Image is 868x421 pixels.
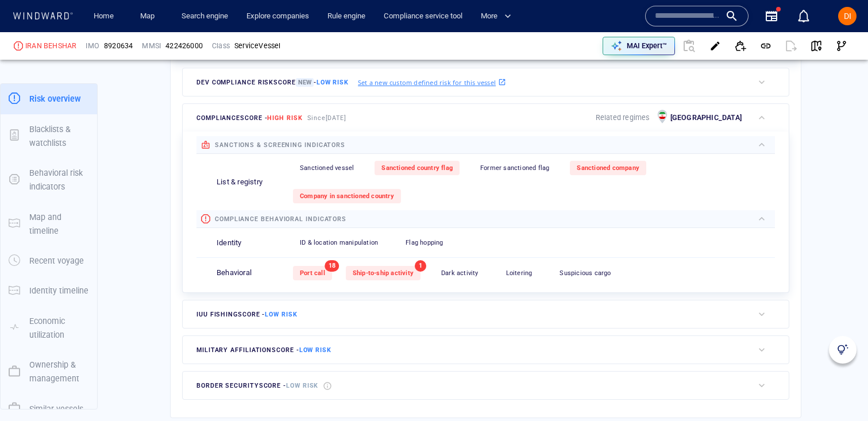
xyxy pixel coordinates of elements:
[728,33,753,59] button: Add to vessel list
[325,260,339,272] span: 18
[234,41,281,51] div: ServiceVessel
[85,6,122,26] button: Home
[212,41,230,51] p: Class
[165,41,203,51] div: 422426000
[358,76,506,88] a: Set a new custom defined risk for this vessel
[317,79,349,86] span: Low risk
[415,260,426,272] span: 1
[104,41,133,51] span: 8920634
[29,314,89,342] p: Economic utilization
[323,6,370,26] a: Rule engine
[14,41,23,51] div: High risk
[300,164,354,172] span: Sanctioned vessel
[300,269,325,277] span: Port call
[265,311,297,318] span: Low risk
[1,246,97,276] button: Recent voyage
[441,269,479,277] span: Dark activity
[1,202,97,246] button: Map and timeline
[560,269,611,277] span: Suspicious cargo
[670,113,742,123] p: [GEOGRAPHIC_DATA]
[196,114,303,122] span: compliance score -
[358,78,496,87] p: Set a new custom defined risk for this vessel
[196,311,298,318] span: IUU Fishing score -
[131,6,168,26] button: Map
[381,164,453,172] span: Sanctioned country flag
[29,210,89,238] p: Map and timeline
[480,164,549,172] span: Former sanctioned flag
[804,33,829,59] button: View on map
[217,238,242,249] p: Identity
[86,41,99,51] p: IMO
[844,11,851,21] span: DI
[1,322,97,333] a: Economic utilization
[196,78,349,87] span: Dev Compliance risk score -
[1,93,97,104] a: Risk overview
[797,9,811,23] div: Notification center
[476,6,521,26] button: More
[136,6,163,26] a: Map
[353,269,414,277] span: Ship-to-ship activity
[286,382,318,389] span: Low risk
[300,239,378,246] span: ID & location manipulation
[89,6,118,26] a: Home
[1,158,97,202] button: Behavioral risk indicators
[819,369,859,412] iframe: Chat
[1,306,97,350] button: Economic utilization
[596,113,650,123] p: Related regimes
[577,164,639,172] span: Sanctioned company
[296,78,314,87] span: New
[29,284,88,298] p: Identity timeline
[267,114,302,122] span: High risk
[242,6,314,26] a: Explore companies
[300,192,394,200] span: Company in sanctioned country
[29,254,84,268] p: Recent voyage
[506,269,533,277] span: Loitering
[217,268,252,279] p: Behavioral
[603,37,675,55] button: MAI Expert™
[196,382,318,389] span: border security score -
[1,285,97,296] a: Identity timeline
[29,92,81,106] p: Risk overview
[406,239,443,246] span: Flag hopping
[836,5,859,28] button: DI
[1,84,97,114] button: Risk overview
[215,141,345,149] span: sanctions & screening indicators
[1,114,97,159] button: Blacklists & watchlists
[142,41,161,51] p: MMSI
[481,10,511,23] span: More
[177,6,233,26] a: Search engine
[627,41,667,51] p: MAI Expert™
[1,276,97,306] button: Identity timeline
[1,403,97,414] a: Similar vessels
[299,346,331,354] span: Low risk
[215,215,346,223] span: compliance behavioral indicators
[1,350,97,394] button: Ownership & management
[1,130,97,141] a: Blacklists & watchlists
[753,33,778,59] button: Get link
[29,122,89,150] p: Blacklists & watchlists
[1,174,97,185] a: Behavioral risk indicators
[29,358,89,386] p: Ownership & management
[196,346,331,354] span: military affiliation score -
[307,114,347,122] span: Since [DATE]
[1,255,97,266] a: Recent voyage
[29,166,89,194] p: Behavioral risk indicators
[25,41,76,51] div: IRAN BEHSHAR
[1,366,97,377] a: Ownership & management
[1,218,97,229] a: Map and timeline
[703,33,728,59] button: Vessel update
[217,177,263,188] p: List & registry
[379,6,467,26] a: Compliance service tool
[829,33,854,59] button: Visual Link Analysis
[29,402,83,416] p: Similar vessels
